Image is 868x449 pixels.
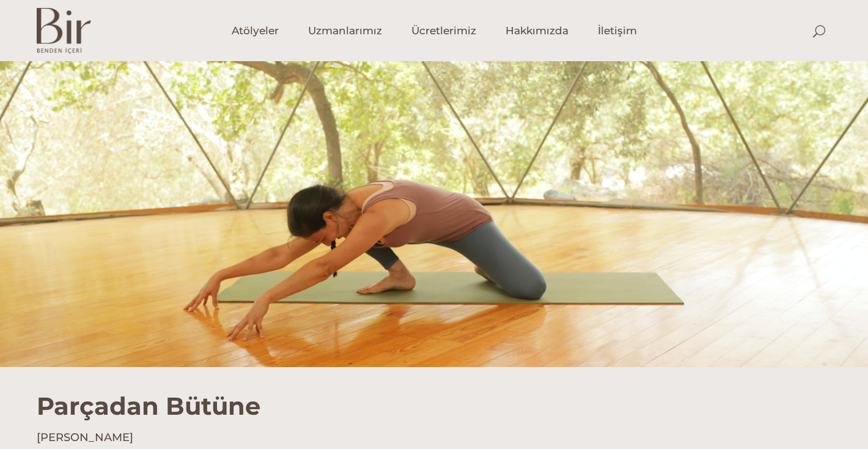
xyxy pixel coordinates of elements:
[411,24,476,38] span: Ücretlerimiz
[598,24,637,38] span: İletişim
[37,430,831,445] h4: [PERSON_NAME]
[37,367,831,421] h1: Parçadan Bütüne
[308,24,382,38] span: Uzmanlarımız
[232,24,279,38] span: Atölyeler
[506,24,568,38] span: Hakkımızda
